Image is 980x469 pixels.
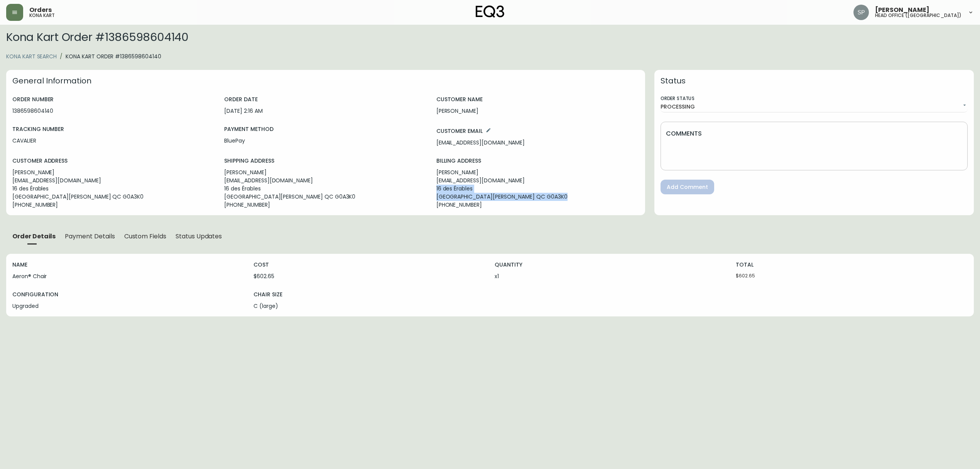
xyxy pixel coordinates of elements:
[60,53,63,61] li: /
[436,95,639,104] h6: CUSTOMER NAME
[12,232,56,240] span: Order Details
[875,7,929,13] span: [PERSON_NAME]
[736,260,968,269] h6: TOTAL
[66,53,161,61] p: KONA KART ORDER # 1386598604140
[436,185,639,193] p: 16 des Érables
[495,272,727,280] p: x 1
[12,107,215,115] p: 1386598604140
[6,53,57,60] a: KONA KART SEARCH
[224,177,427,185] p: [EMAIL_ADDRESS][DOMAIN_NAME]
[12,137,215,145] p: CAVALIER
[224,107,427,115] p: [DATE] 2:16 AM
[12,185,215,193] p: 16 des Érables
[853,5,869,20] img: 0cb179e7bf3690758a1aaa5f0aafa0b4
[12,290,244,299] h6: Configuration
[224,156,427,165] h6: SHIPPING ADDRESS
[12,168,215,177] p: [PERSON_NAME]
[224,193,427,201] p: [GEOGRAPHIC_DATA][PERSON_NAME] QC G0A3K0
[253,302,485,310] p: C (large)
[224,137,427,145] p: BluePay
[12,124,215,134] h6: TRACKING NUMBER
[12,272,244,280] p: Aeron® Chair
[29,13,55,18] h5: kona kart
[661,76,968,85] h4: Status
[12,95,215,104] h6: ORDER NUMBER
[12,260,244,269] h6: NAME
[495,260,727,269] h6: QUANTITY
[224,168,427,177] p: [PERSON_NAME]
[436,193,639,201] p: [GEOGRAPHIC_DATA][PERSON_NAME] QC G0A3K0
[436,168,639,177] p: [PERSON_NAME]
[12,302,244,310] p: Upgraded
[12,177,215,185] p: [EMAIL_ADDRESS][DOMAIN_NAME]
[224,185,427,193] p: 16 des Érables
[436,177,639,185] p: [EMAIL_ADDRESS][DOMAIN_NAME]
[436,107,639,115] p: [PERSON_NAME]
[253,290,485,299] h6: Chair Size
[12,193,215,201] p: [GEOGRAPHIC_DATA][PERSON_NAME] QC G0A3K0
[6,31,974,43] h2: Kona Kart Order # 1386598604140
[224,201,427,209] p: [PHONE_NUMBER]
[436,139,639,147] p: [EMAIL_ADDRESS][DOMAIN_NAME]
[224,95,427,104] h6: ORDER DATE
[12,201,215,209] p: [PHONE_NUMBER]
[224,124,427,134] h6: PAYMENT METHOD
[176,232,222,240] span: Status Updates
[29,7,52,13] span: Orders
[436,156,639,165] h6: BILLING ADDRESS
[736,260,968,280] div: $602.65
[476,5,504,18] img: logo
[253,260,485,269] h6: COST
[124,232,166,240] span: Custom Fields
[253,272,485,280] p: $602.65
[436,201,639,209] p: [PHONE_NUMBER]
[875,13,961,18] h5: head office ([GEOGRAPHIC_DATA])
[12,76,639,85] h4: General Information
[65,232,115,240] span: Payment Details
[436,126,483,136] h6: CUSTOMER EMAIL
[12,156,215,165] h6: CUSTOMER ADDRESS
